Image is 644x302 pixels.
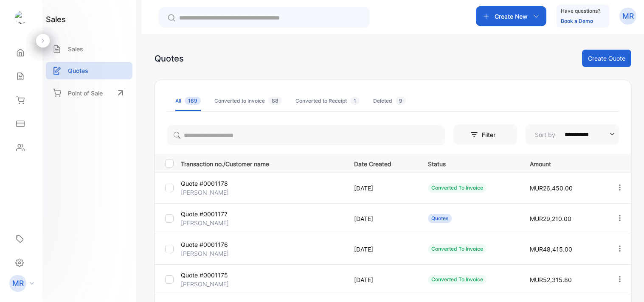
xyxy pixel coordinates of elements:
[526,124,619,145] button: Sort by
[181,218,235,227] p: [PERSON_NAME]
[214,97,282,105] div: Converted to Invoice
[530,246,572,253] span: MUR48,415.00
[428,158,513,168] p: Status
[185,97,201,105] span: 169
[15,11,28,24] img: logo
[530,276,572,283] span: MUR52,315.80
[428,183,487,193] div: Converted To Invoice
[608,266,644,302] iframe: LiveChat chat widget
[622,11,634,22] p: MR
[373,97,406,105] div: Deleted
[68,66,88,75] p: Quotes
[354,158,410,168] p: Date Created
[561,7,600,15] p: Have questions?
[46,62,132,79] a: Quotes
[428,244,487,254] div: Converted To Invoice
[181,280,235,288] p: [PERSON_NAME]
[476,6,546,26] button: Create New
[535,130,555,139] p: Sort by
[530,185,573,192] span: MUR26,450.00
[175,97,201,105] div: All
[46,14,66,25] h1: sales
[181,249,235,258] p: [PERSON_NAME]
[155,52,184,65] div: Quotes
[354,184,410,193] p: [DATE]
[46,84,132,102] a: Point of Sale
[396,97,406,105] span: 9
[530,215,571,222] span: MUR29,210.00
[354,214,410,223] p: [DATE]
[354,275,410,284] p: [DATE]
[181,188,235,197] p: [PERSON_NAME]
[68,45,83,53] p: Sales
[181,158,343,168] p: Transaction no./Customer name
[68,89,103,98] p: Point of Sale
[181,210,235,218] p: Quote #0001177
[354,245,410,254] p: [DATE]
[619,6,636,26] button: MR
[428,214,452,223] div: Quotes
[46,40,132,58] a: Sales
[181,179,235,188] p: Quote #0001178
[530,158,598,168] p: Amount
[495,12,528,21] p: Create New
[582,50,631,67] button: Create Quote
[12,278,24,289] p: MR
[181,240,235,249] p: Quote #0001176
[350,97,360,105] span: 1
[181,271,235,280] p: Quote #0001175
[428,275,487,284] div: Converted To Invoice
[561,18,593,24] a: Book a Demo
[268,97,282,105] span: 88
[295,97,360,105] div: Converted to Receipt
